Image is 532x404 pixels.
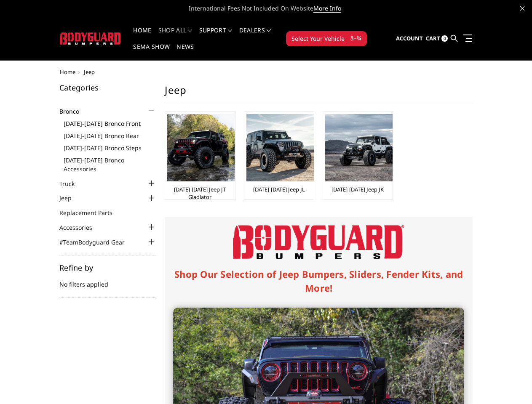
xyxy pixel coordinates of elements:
a: [DATE]-[DATE] Jeep JT Gladiator [167,186,233,201]
h5: Categories [59,84,156,91]
a: Support [199,27,233,44]
button: Select Your Vehicle [286,31,367,46]
span: â–¾ [350,34,361,43]
a: Jeep [59,194,82,202]
a: More Info [313,4,341,13]
a: [DATE]-[DATE] Jeep JL [253,186,305,193]
a: Account [396,27,423,50]
a: Replacement Parts [59,208,123,217]
a: [DATE]-[DATE] Bronco Front [64,119,156,128]
a: [DATE]-[DATE] Jeep JK [331,186,384,193]
h5: Refine by [59,264,156,271]
a: Truck [59,179,85,188]
a: shop all [158,27,192,44]
h1: Shop Our Selection of Jeep Bumpers, Sliders, Fender Kits, and More! [173,267,464,295]
div: No filters applied [59,264,156,298]
a: News [176,44,194,60]
a: Home [60,68,75,76]
span: Jeep [84,68,95,76]
a: [DATE]-[DATE] Bronco Accessories [64,156,156,173]
iframe: Chat Widget [490,364,532,404]
a: SEMA Show [133,44,170,60]
a: Dealers [239,27,271,44]
img: Bodyguard Bumpers Logo [233,225,404,259]
img: BODYGUARD BUMPERS [60,32,122,45]
h1: Jeep [165,84,473,103]
span: Cart [426,35,440,42]
span: Select Your Vehicle [291,34,345,43]
a: [DATE]-[DATE] Bronco Steps [64,144,156,152]
span: 0 [441,35,448,42]
a: [DATE]-[DATE] Bronco Rear [64,131,156,140]
a: Bronco [59,107,90,116]
a: Accessories [59,223,103,232]
a: #TeamBodyguard Gear [59,238,135,247]
a: Cart 0 [426,27,448,50]
a: Home [133,27,151,44]
span: Account [396,35,423,42]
